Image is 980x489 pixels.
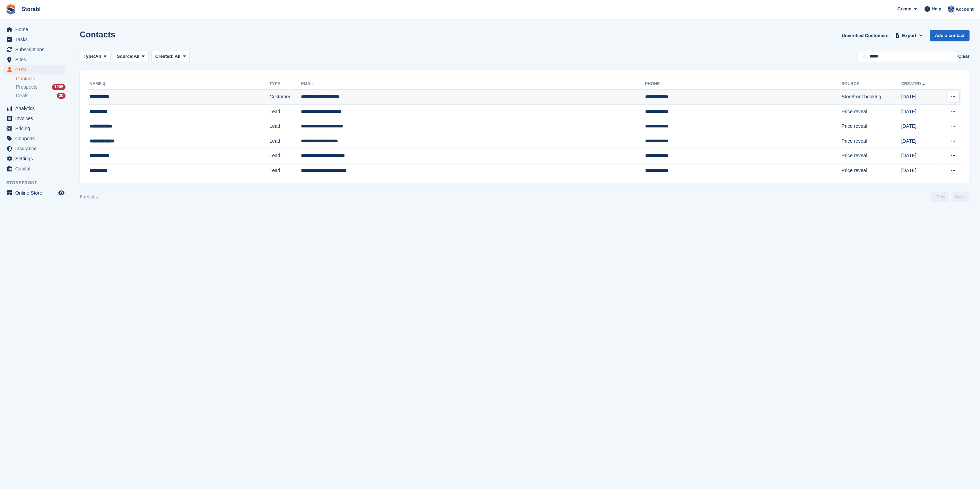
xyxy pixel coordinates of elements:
[3,154,66,163] a: menu
[19,3,43,15] a: Storabl
[897,6,911,12] span: Create
[931,192,949,202] a: Previous
[842,149,901,163] td: Price reveal
[269,149,301,163] td: Lead
[3,134,66,143] a: menu
[269,79,301,90] th: Type
[901,81,927,86] a: Created
[15,104,57,113] span: Analytics
[6,179,69,186] span: Storefront
[134,53,140,60] span: All
[117,53,133,60] span: Source:
[842,134,901,149] td: Price reveal
[929,192,971,202] nav: Page
[3,144,66,153] a: menu
[839,30,891,41] a: Unverified Customers
[89,81,107,86] a: Name
[3,164,66,174] a: menu
[15,134,57,143] span: Coupons
[113,51,149,62] button: Source: All
[16,84,37,90] span: Prospects
[930,30,970,41] a: Add a contact
[269,163,301,178] td: Lead
[842,104,901,119] td: Price reveal
[269,104,301,119] td: Lead
[3,104,66,113] a: menu
[3,25,66,34] a: menu
[16,75,66,82] a: Contacts
[155,54,174,59] span: Created:
[15,164,57,174] span: Capital
[894,30,925,41] button: Export
[956,6,974,13] span: Account
[80,51,110,62] button: Type: All
[15,45,57,54] span: Subscriptions
[842,90,901,105] td: Storefront booking
[901,104,939,119] td: [DATE]
[15,25,57,34] span: Home
[901,149,939,163] td: [DATE]
[952,192,970,202] a: Next
[842,119,901,134] td: Price reveal
[3,45,66,54] a: menu
[15,55,57,64] span: Sites
[57,93,66,99] div: 30
[57,189,66,197] a: Preview store
[6,4,16,15] img: stora-icon-8386f47178a22dfd0bd8f6a31ec36ba5ce8667c1dd55bd0f319d3a0aa187defe.svg
[269,134,301,149] td: Lead
[175,54,181,59] span: All
[932,6,942,12] span: Help
[901,163,939,178] td: [DATE]
[842,163,901,178] td: Price reveal
[15,144,57,153] span: Insurance
[15,154,57,163] span: Settings
[151,51,190,62] button: Created: All
[3,188,66,198] a: menu
[269,119,301,134] td: Lead
[3,35,66,44] a: menu
[80,30,115,39] h1: Contacts
[901,134,939,149] td: [DATE]
[16,92,28,99] span: Deals
[901,119,939,134] td: [DATE]
[52,84,66,90] div: 1205
[15,188,57,198] span: Online Store
[948,6,955,12] img: Tegan Ewart
[902,32,917,39] span: Export
[901,90,939,105] td: [DATE]
[15,35,57,44] span: Tasks
[3,65,66,74] a: menu
[15,65,57,74] span: CRM
[3,124,66,133] a: menu
[16,92,66,99] a: Deals 30
[842,79,901,90] th: Source
[269,90,301,105] td: Customer
[95,53,101,60] span: All
[16,83,66,91] a: Prospects 1205
[84,53,95,60] span: Type:
[958,53,970,60] button: Clear
[15,114,57,123] span: Invoices
[15,124,57,133] span: Pricing
[301,79,645,90] th: Email
[3,114,66,123] a: menu
[80,193,98,201] div: 6 results
[645,79,842,90] th: Phone
[3,55,66,64] a: menu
